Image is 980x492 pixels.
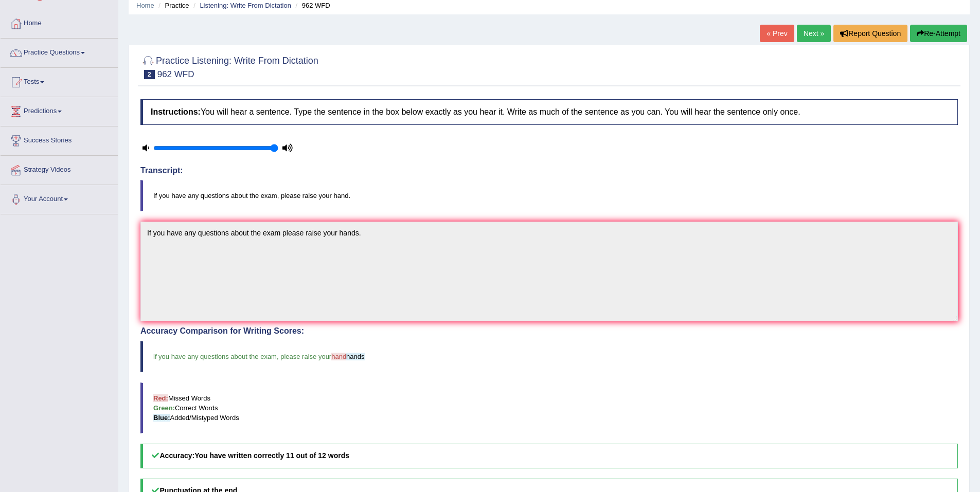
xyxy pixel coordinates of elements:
a: « Prev [760,25,794,42]
b: Instructions: [151,107,201,116]
h4: You will hear a sentence. Type the sentence in the box below exactly as you hear it. Write as muc... [140,99,958,125]
a: Home [136,2,154,9]
blockquote: If you have any questions about the exam, please raise your hand. [140,180,958,211]
a: Tests [1,68,118,94]
a: Listening: Write From Dictation [200,2,291,9]
b: Red: [153,394,168,402]
span: 2 [144,70,155,79]
b: Green: [153,404,175,412]
span: please raise your [280,353,331,360]
a: Next » [797,25,831,42]
li: Practice [156,1,189,10]
a: Home [1,9,118,35]
a: Success Stories [1,126,118,152]
a: Practice Questions [1,39,118,64]
b: You have written correctly 11 out of 12 words [194,451,349,460]
h4: Accuracy Comparison for Writing Scores: [140,326,958,336]
li: 962 WFD [293,1,330,10]
a: Predictions [1,97,118,123]
span: , [277,353,279,360]
button: Re-Attempt [910,25,967,42]
span: hands [346,353,364,360]
a: Strategy Videos [1,156,118,181]
h4: Transcript: [140,166,958,175]
button: Report Question [833,25,907,42]
b: Blue: [153,414,170,422]
h2: Practice Listening: Write From Dictation [140,53,318,79]
a: Your Account [1,185,118,211]
blockquote: Missed Words Correct Words Added/Mistyped Words [140,382,958,433]
small: 962 WFD [157,69,194,79]
span: hand [331,353,346,360]
span: if you have any questions about the exam [153,353,277,360]
h5: Accuracy: [140,444,958,468]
